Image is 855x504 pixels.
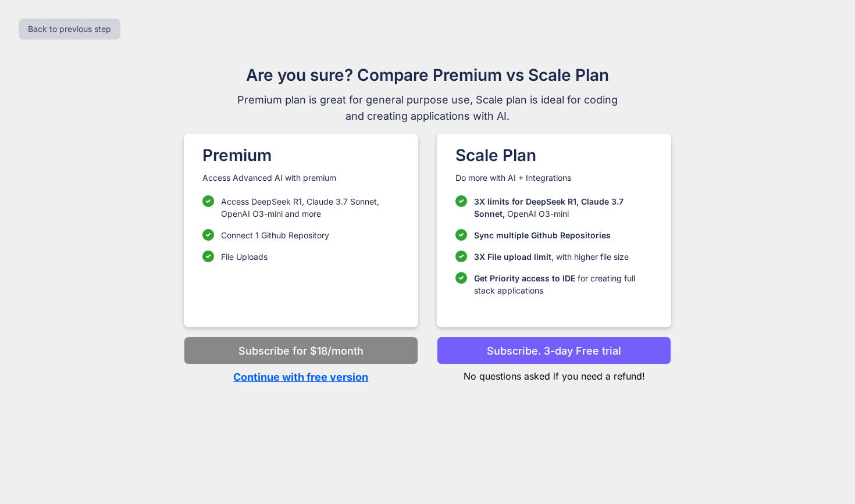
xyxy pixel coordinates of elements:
[202,143,400,167] h1: Premium
[232,92,623,124] span: Premium plan is great for general purpose use, Scale plan is ideal for coding and creating applic...
[184,369,418,385] p: Continue with free version
[474,272,653,296] p: for creating full stack applications
[184,337,418,364] button: Subscribe for $18/month
[487,343,621,359] p: Subscribe. 3-day Free trial
[202,251,214,262] img: checklist
[455,251,467,262] img: checklist
[474,251,629,263] p: , with higher file size
[455,272,467,284] img: checklist
[19,19,120,40] button: Back to previous step
[221,251,268,263] p: File Uploads
[455,229,467,241] img: checklist
[437,337,671,364] button: Subscribe. 3-day Free trial
[437,364,671,383] p: No questions asked if you need a refund!
[455,172,653,184] p: Do more with AI + Integrations
[474,229,611,241] p: Sync multiple Github Repositories
[474,195,653,220] p: OpenAI O3-mini
[221,229,329,241] p: Connect 1 Github Repository
[474,252,551,262] span: 3X File upload limit
[474,273,575,283] span: Get Priority access to IDE
[238,343,364,359] p: Subscribe for $18/month
[455,195,467,207] img: checklist
[221,195,400,220] p: Access DeepSeek R1, Claude 3.7 Sonnet, OpenAI O3-mini and more
[474,196,624,219] span: 3X limits for DeepSeek R1, Claude 3.7 Sonnet,
[232,63,623,87] h1: Are you sure? Compare Premium vs Scale Plan
[455,143,653,167] h1: Scale Plan
[202,172,400,184] p: Access Advanced AI with premium
[202,195,214,207] img: checklist
[202,229,214,241] img: checklist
